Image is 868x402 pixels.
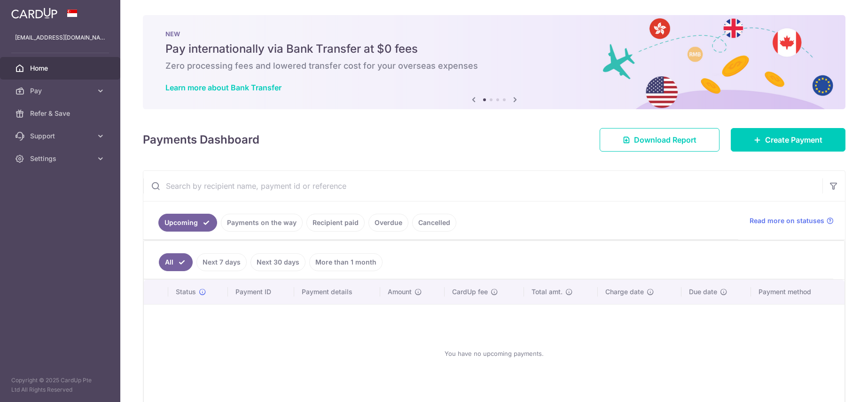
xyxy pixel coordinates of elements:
a: Overdue [368,214,408,232]
h5: Pay internationally via Bank Transfer at $0 fees [165,41,823,56]
span: Amount [388,287,412,297]
span: Settings [30,154,92,163]
span: Status [176,287,196,297]
span: Refer & Save [30,109,92,118]
a: Upcoming [158,214,217,232]
a: Download Report [600,128,719,152]
th: Payment method [751,280,845,304]
h4: Payments Dashboard [143,131,259,148]
p: [EMAIL_ADDRESS][DOMAIN_NAME] [15,33,105,42]
span: Create Payment [765,134,822,145]
a: Next 7 days [196,253,247,271]
th: Payment details [294,280,380,304]
a: Recipient paid [306,214,365,232]
img: Bank transfer banner [143,15,845,109]
th: Payment ID [228,280,294,304]
span: Read more on statuses [750,216,824,225]
a: Read more on statuses [750,216,834,225]
span: Download Report [634,134,696,145]
div: You have no upcoming payments. [155,312,833,395]
span: Pay [30,86,92,96]
img: CardUp [11,8,57,19]
span: Support [30,131,92,141]
a: Payments on the way [221,214,303,232]
a: Cancelled [412,214,456,232]
a: More than 1 month [309,253,383,271]
a: Next 30 days [250,253,305,271]
span: Home [30,64,92,73]
a: Create Payment [731,128,845,152]
span: Charge date [605,287,644,297]
a: Learn more about Bank Transfer [165,83,282,92]
input: Search by recipient name, payment id or reference [143,171,822,201]
p: NEW [165,30,823,38]
span: Due date [689,287,717,297]
span: Total amt. [532,287,563,297]
span: CardUp fee [452,287,488,297]
a: All [159,253,193,271]
h6: Zero processing fees and lowered transfer cost for your overseas expenses [165,60,823,72]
